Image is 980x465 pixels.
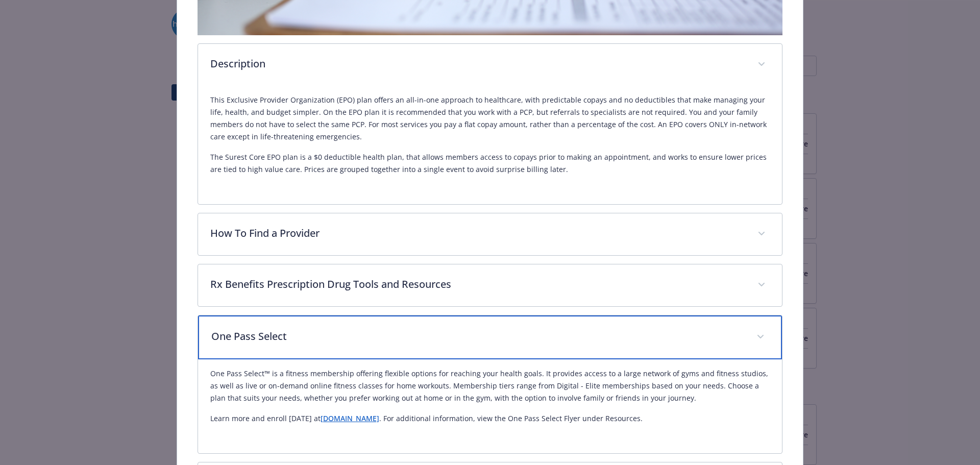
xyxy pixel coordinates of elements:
[210,368,770,404] p: One Pass Select™ is a fitness membership offering flexible options for reaching your health goals...
[210,412,770,425] p: Learn more and enroll [DATE] at . For additional information, view the One Pass Select Flyer unde...
[211,329,745,344] p: One Pass Select
[210,277,746,292] p: Rx Benefits Prescription Drug Tools and Resources
[198,213,782,255] div: How To Find a Provider
[198,359,782,453] div: One Pass Select
[210,94,770,143] p: This Exclusive Provider Organization (EPO) plan offers an all-in-one approach to healthcare, with...
[210,151,770,176] p: The Surest Core EPO plan is a $0 deductible health plan, that allows members access to copays pri...
[198,86,782,204] div: Description
[210,226,746,241] p: How To Find a Provider
[198,315,782,359] div: One Pass Select
[198,44,782,86] div: Description
[210,56,746,71] p: Description
[198,264,782,306] div: Rx Benefits Prescription Drug Tools and Resources
[321,413,379,423] a: [DOMAIN_NAME]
